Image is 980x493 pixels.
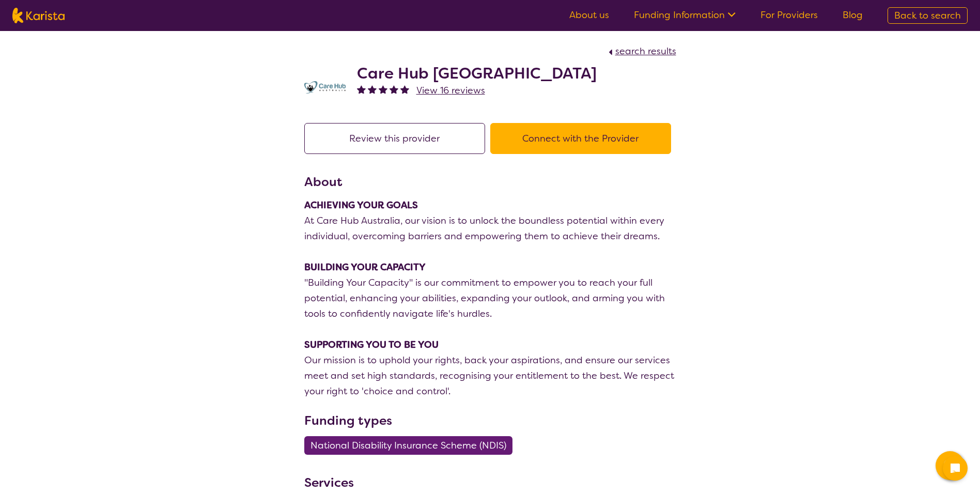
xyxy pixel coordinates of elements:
p: At Care Hub Australia, our vision is to unlock the boundless potential within every individual, o... [304,213,676,244]
a: Blog [843,9,863,21]
span: search results [615,45,676,57]
span: Back to search [894,9,961,22]
h3: About [304,173,676,191]
a: View 16 reviews [416,83,485,98]
p: Our mission is to uphold your rights, back your aspirations, and ensure our services meet and set... [304,352,676,399]
a: search results [606,45,676,57]
strong: SUPPORTING YOU TO BE YOU [304,338,439,351]
strong: BUILDING YOUR CAPACITY [304,261,426,273]
a: Connect with the Provider [490,132,676,145]
img: fullstar [400,85,409,94]
span: View 16 reviews [416,84,485,97]
h2: Care Hub [GEOGRAPHIC_DATA] [357,64,597,83]
img: fullstar [357,85,366,94]
h3: Funding types [304,411,676,430]
img: ghwmlfce3t00xkecpakn.jpg [304,81,346,94]
a: Back to search [888,7,968,24]
img: fullstar [368,85,377,94]
p: "Building Your Capacity" is our commitment to empower you to reach your full potential, enhancing... [304,275,676,321]
button: Channel Menu [936,451,965,480]
button: Connect with the Provider [490,123,671,154]
a: National Disability Insurance Scheme (NDIS) [304,439,519,452]
img: fullstar [390,85,398,94]
img: fullstar [379,85,387,94]
span: National Disability Insurance Scheme (NDIS) [310,436,506,455]
a: Review this provider [304,132,490,145]
a: About us [569,9,609,21]
button: Review this provider [304,123,485,154]
img: Karista logo [12,8,65,23]
a: Funding Information [634,9,736,21]
strong: ACHIEVING YOUR GOALS [304,199,418,211]
h3: Services [304,473,676,492]
a: For Providers [760,9,818,21]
